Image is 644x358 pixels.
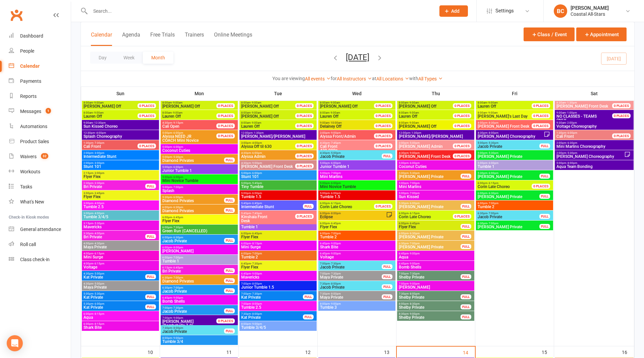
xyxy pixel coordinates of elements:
[9,134,71,149] a: Product Sales
[20,109,41,114] div: Messages
[251,141,262,144] span: - 4:00pm
[398,121,461,124] span: 8:00am
[330,192,341,195] span: - 6:00pm
[251,152,262,155] span: - 6:00pm
[320,124,341,129] span: Delainey Off
[20,124,47,129] div: Automations
[487,101,498,104] span: - 9:00am
[320,114,338,119] span: Lauren Off
[399,144,443,149] span: [PERSON_NAME] Admin
[162,131,224,134] span: 5:00pm
[9,44,71,59] a: People
[398,162,473,165] span: 5:00pm
[20,139,49,144] div: Product Sales
[408,101,419,104] span: - 9:00am
[214,32,252,46] button: Online Meetings
[305,76,331,81] a: All events
[9,149,71,164] a: Waivers 32
[477,111,540,114] span: 8:00am
[566,141,577,144] span: - 6:30pm
[241,104,279,109] span: [PERSON_NAME] Off
[320,175,394,179] span: Mini Marlins
[241,185,315,189] span: Tiny Tumble
[566,121,577,124] span: - 2:00pm
[477,182,540,185] span: 6:00pm
[398,134,473,138] span: [PERSON_NAME]/[PERSON_NAME]
[399,114,417,119] span: Lauren Off
[320,131,382,134] span: 3:00pm
[122,32,140,46] button: Agenda
[84,144,101,149] span: Cali Front
[93,182,104,185] span: - 3:30pm
[90,52,115,64] button: Day
[453,154,471,159] div: 0 PLACES
[556,124,632,128] span: Voltage Choreography
[320,162,394,165] span: 5:00pm
[539,174,550,179] div: FULL
[374,113,392,118] div: 0 PLACES
[295,103,314,108] div: 0 PLACES
[20,48,34,54] div: People
[162,179,236,183] span: Mini Novice Tumble
[253,131,264,134] span: - 1:30pm
[241,172,315,175] span: 5:00pm
[398,101,461,104] span: 8:00am
[320,141,382,144] span: 4:30pm
[241,134,315,138] span: [PERSON_NAME]/[PERSON_NAME]
[20,257,50,262] div: Class check-in
[475,86,554,101] th: Fri
[477,162,552,165] span: 5:00pm
[162,156,224,159] span: 5:00pm
[398,165,473,169] span: Coconut Cuties
[295,143,314,148] div: 0 PLACES
[241,131,315,134] span: 12:00pm
[20,184,32,189] div: Tasks
[93,192,104,195] span: - 3:45pm
[320,185,394,189] span: Mini Novice Tumble
[346,53,369,62] button: [DATE]
[409,172,420,175] span: - 5:30pm
[318,86,396,101] th: Wed
[251,172,262,175] span: - 6:00pm
[320,121,382,124] span: 9:00am
[478,104,496,109] span: Lauren Off
[612,103,631,108] div: 0 PLACES
[495,3,514,18] span: Settings
[487,152,498,155] span: - 5:30pm
[93,162,104,165] span: - 3:00pm
[461,174,471,179] div: FULL
[330,131,341,134] span: - 9:00pm
[556,152,624,155] span: 2:00pm
[162,159,224,163] span: Diamond Privates
[20,242,36,247] div: Roll call
[83,141,146,144] span: 1:30pm
[9,89,71,104] a: Reports
[162,176,236,179] span: 5:00pm
[162,121,224,124] span: 4:30pm
[172,121,183,124] span: - 9:15pm
[9,119,71,134] a: Automations
[374,143,392,148] div: 0 PLACES
[143,52,173,64] button: Month
[376,76,409,81] a: All Locations
[532,113,550,118] div: 0 PLACES
[478,184,510,189] span: Corin Late Choreo
[532,184,550,189] div: 0 PLACES
[9,194,71,210] a: What's New
[239,86,318,101] th: Tue
[477,155,552,159] span: [PERSON_NAME] Private
[554,86,634,101] th: Sat
[556,144,632,148] span: Mini Marlins Choreography
[556,111,620,114] span: 9:00am
[532,103,550,108] div: 0 PLACES
[216,123,235,128] div: 0 PLACES
[295,164,314,169] div: 0 PLACES
[251,121,261,124] span: - 9:00am
[93,152,104,155] span: - 3:00pm
[409,182,420,185] span: - 7:00pm
[241,101,303,104] span: 8:00am
[408,111,419,114] span: - 9:00am
[162,101,224,104] span: 8:00am
[487,192,498,195] span: - 6:30pm
[477,152,552,155] span: 5:00pm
